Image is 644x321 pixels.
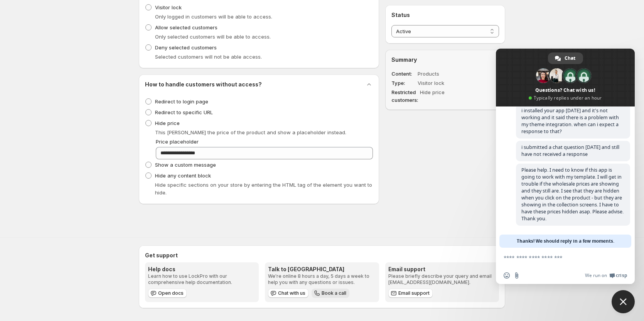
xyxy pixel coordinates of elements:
h2: How to handle customers without access? [145,81,262,88]
span: Hide price [155,120,180,126]
span: Please help. I need to know if this app is going to work with my template. I will get in trouble ... [521,167,624,222]
dd: Products [418,70,477,78]
dt: Type : [391,79,416,87]
span: Only selected customers will be able to access. [155,34,271,40]
button: Book a call [312,289,349,298]
h3: Help docs [148,265,256,273]
span: Book a call [322,290,346,296]
span: i submitted a chat question [DATE] and still have not received a response [521,144,619,157]
span: Redirect to specific URL [155,109,213,115]
button: Chat with us [268,289,309,298]
dt: Restricted customers: [391,88,418,104]
a: We run onCrisp [585,272,627,279]
a: Open docs [148,289,187,298]
h2: Status [391,11,499,19]
span: Open docs [158,290,184,296]
h3: Email support [388,265,496,273]
span: i installed your app [DATE] and it's not working and it said there is a problem with my theme int... [521,107,619,135]
span: Price placeholder [156,139,199,145]
span: Thanks! We should reply in a few moments. [517,235,614,248]
span: Hide any content block [155,172,211,179]
span: Email support [398,290,430,296]
span: Visitor lock [155,4,182,10]
span: Crisp [616,272,627,279]
span: This [PERSON_NAME] the price of the product and show a placeholder instead. [155,129,346,135]
a: Email support [388,289,433,298]
span: Hide specific sections on your store by entering the HTML tag of the element you want to hide. [155,182,372,196]
span: Insert an emoji [504,272,510,279]
dd: Hide price [420,88,479,104]
span: Redirect to login page [155,98,208,105]
span: Chat with us [278,290,305,296]
h3: Talk to [GEOGRAPHIC_DATA] [268,265,376,273]
span: Allow selected customers [155,24,217,30]
p: Please briefly describe your query and email [EMAIL_ADDRESS][DOMAIN_NAME]. [388,273,496,286]
span: Selected customers will not be able access. [155,54,262,60]
span: Send a file [514,272,520,279]
span: Show a custom message [155,162,216,168]
span: Deny selected customers [155,44,217,51]
dt: Content : [391,70,416,78]
h2: Get support [145,252,499,259]
h2: Summary [391,56,499,64]
span: Chat [565,52,575,64]
p: Learn how to use LockPro with our comprehensive help documentation. [148,273,256,286]
div: Close chat [612,290,635,313]
span: Only logged in customers will be able to access. [155,14,272,20]
dd: Visitor lock [418,79,477,87]
span: We run on [585,272,607,279]
textarea: Compose your message... [504,254,610,261]
p: We're online 8 hours a day, 5 days a week to help you with any questions or issues. [268,273,376,286]
div: Chat [548,52,583,64]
